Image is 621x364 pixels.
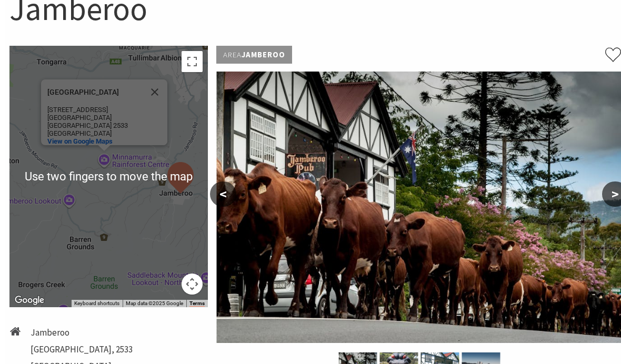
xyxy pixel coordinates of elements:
div: Minnamurra Rainforest Centre [36,80,162,146]
button: Map camera controls [176,274,197,295]
button: < [205,182,231,207]
div: [GEOGRAPHIC_DATA] [42,89,137,97]
span: View on Google Maps [42,138,107,146]
div: [GEOGRAPHIC_DATA] [42,130,137,138]
li: [GEOGRAPHIC_DATA], 2533 [25,343,127,357]
a: Terms (opens in new tab) [184,301,199,307]
p: Jamberoo [211,46,287,64]
div: [GEOGRAPHIC_DATA] [GEOGRAPHIC_DATA] 2533 [42,114,137,130]
img: Cattle in the main street of Jamberoo [211,72,617,343]
button: Keyboard shortcuts [69,300,114,308]
a: Click to see this area on Google Maps [7,294,42,308]
button: Close [137,80,162,105]
span: Map data ©2025 Google [121,301,178,307]
button: Toggle fullscreen view [176,52,197,73]
div: [STREET_ADDRESS] [42,106,137,114]
span: Area [218,50,236,60]
li: Jamberoo [25,326,127,340]
img: Google [7,294,42,308]
a: View on Google Maps [42,138,107,146]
